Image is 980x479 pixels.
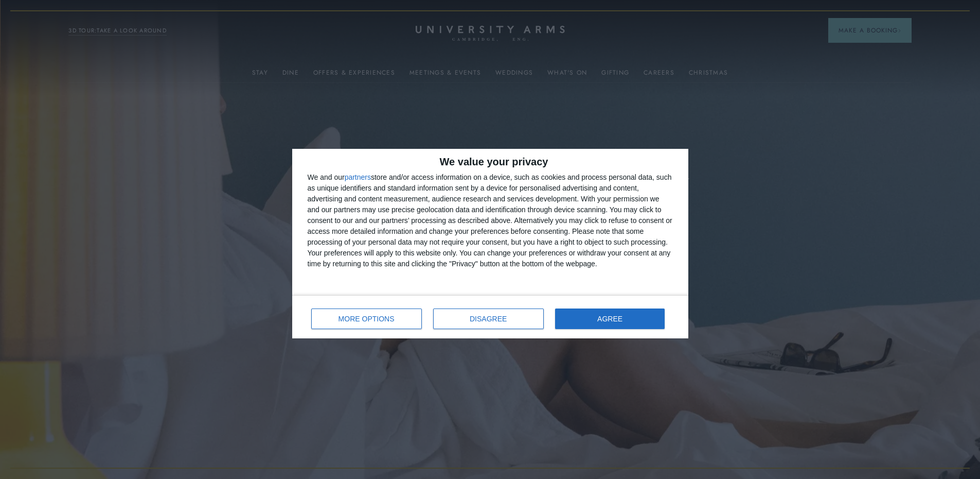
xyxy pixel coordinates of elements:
button: partners [345,174,371,181]
span: MORE OPTIONS [338,315,395,322]
h2: We value your privacy [308,157,673,167]
button: DISAGREE [433,309,544,329]
span: AGREE [597,315,622,322]
div: We and our store and/or access information on a device, such as cookies and process personal data... [308,172,673,269]
span: DISAGREE [470,315,507,322]
button: AGREE [555,309,665,329]
div: qc-cmp2-ui [292,149,688,338]
button: MORE OPTIONS [311,309,422,329]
